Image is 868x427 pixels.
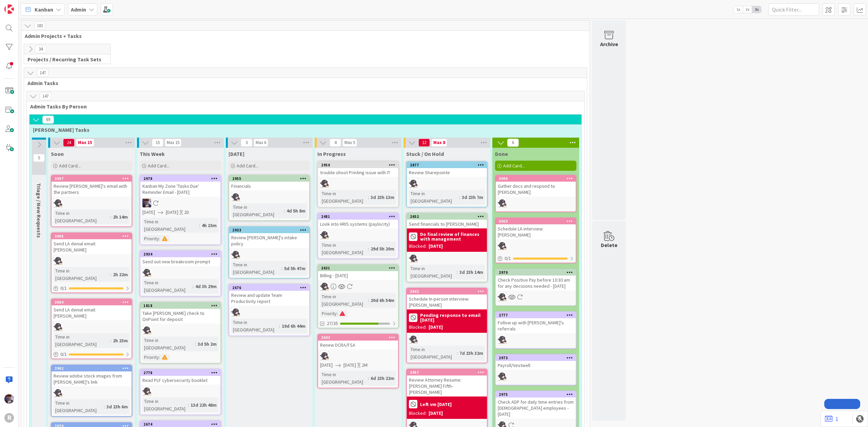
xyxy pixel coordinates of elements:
div: KN [496,199,576,207]
b: Admin [71,6,86,13]
span: 24 [63,139,75,147]
div: 1818Take [PERSON_NAME] check to OnPoint for deposit [140,303,220,324]
a: 2877Review SharepointeKNTime in [GEOGRAPHIC_DATA]:3d 23h 7m [406,161,488,207]
a: 3003Schedule LA interview: [PERSON_NAME]KN0/1 [495,218,576,263]
div: Renew DCRA/FSA [318,341,398,349]
div: Priority [142,235,159,242]
div: 0/1 [496,254,576,263]
div: 2950 [321,163,398,167]
div: Priority [320,310,337,317]
div: Review [PERSON_NAME]'s intake policy [229,233,309,248]
img: Visit kanbanzone.com [4,4,14,14]
div: Review and update Team Productivity report [229,291,309,306]
div: 2643 [318,334,398,341]
a: 2481Look into HRIS systems (paylocity)KNTime in [GEOGRAPHIC_DATA]:29d 5h 20m [317,213,399,259]
div: Time in [GEOGRAPHIC_DATA] [54,399,104,414]
a: 1818Take [PERSON_NAME] check to OnPoint for depositKNTime in [GEOGRAPHIC_DATA]:3d 5h 2mPriority: [140,302,221,364]
span: 15 [152,139,163,147]
span: Admin Tasks By Person [30,103,576,110]
div: 19d 6h 44m [280,322,307,330]
div: KN [52,256,132,265]
span: : [110,213,111,221]
div: Send LA denial email: [PERSON_NAME] [52,305,132,320]
div: 2M [362,362,368,369]
div: 4d 3h 29m [194,283,218,290]
div: Time in [GEOGRAPHIC_DATA] [142,279,193,294]
div: 2643Renew DCRA/FSA [318,334,398,349]
div: 2978 [140,176,220,182]
div: 2962Review adobe stock images from [PERSON_NAME]'s link [52,365,132,386]
div: KN [140,268,220,277]
div: 2962 [52,365,132,371]
div: Check ADP for daily time entries from [DEMOGRAPHIC_DATA] employees - [DATE] [496,398,576,419]
div: Time in [GEOGRAPHIC_DATA] [142,398,188,412]
div: 1818 [140,303,220,309]
div: KN [52,199,132,207]
div: Review Attorney Resume: [PERSON_NAME] Fifth-[PERSON_NAME] [407,375,487,396]
div: 2631Billing - [DATE] [318,265,398,280]
span: : [368,297,369,304]
img: KN [320,179,329,188]
div: Max 15 [167,141,179,144]
img: KN [498,199,507,207]
span: 3 [241,139,252,147]
img: KN [54,256,62,265]
div: 2934 [143,252,220,257]
a: 2631Billing - [DATE]KNTime in [GEOGRAPHIC_DATA]:20d 6h 54mPriority:27/35 [317,264,399,328]
span: : [159,353,160,361]
img: KN [231,250,240,259]
div: KN [318,351,398,360]
div: Time in [GEOGRAPHIC_DATA] [409,265,457,280]
div: Billing - [DATE] [318,271,398,280]
a: 2934Send out new breakroom promptKNTime in [GEOGRAPHIC_DATA]:4d 3h 29m [140,250,221,297]
span: : [457,349,458,357]
div: 2778 [140,370,220,376]
div: 2955 [232,176,309,181]
div: 3d 23h 14m [458,268,485,276]
div: 2955Financials [229,176,309,190]
div: Time in [GEOGRAPHIC_DATA] [320,293,368,308]
div: KN [496,241,576,250]
div: 3006Gather docs and respond to [PERSON_NAME] [496,176,576,197]
img: KN [320,351,329,360]
div: Blocked: [409,410,427,417]
div: 2481 [318,213,398,220]
span: [DATE] [142,209,155,216]
a: 2950trouble shoot Printing issue with ITKNTime in [GEOGRAPHIC_DATA]:3d 23h 13m [317,161,399,207]
span: 3x [752,6,761,13]
div: 4h 15m [200,222,218,229]
span: Add Card... [237,163,258,169]
div: KN [318,282,398,291]
div: Financials [229,182,309,190]
span: 6 [507,139,519,147]
div: Send financials to [PERSON_NAME] [407,220,487,228]
a: 2970Check Positive Pay before 10:30 am for any decisions needed - [DATE]KN [495,269,576,306]
b: Left vm [DATE] [420,402,452,407]
span: : [193,283,194,290]
div: Payroll/Vestwell [496,361,576,370]
a: 1 [825,415,838,423]
div: 2957 [410,370,487,375]
span: Kelly Tasks [33,126,573,133]
img: KN [498,292,507,301]
div: 2643 [321,335,398,340]
div: KN [496,372,576,381]
div: 2778 [143,370,220,375]
div: 2973Payroll/Vestwell [496,355,576,370]
img: KN [231,192,240,201]
div: 2933 [232,228,309,232]
div: 3005 [55,234,132,239]
span: : [281,265,282,272]
div: 3005Send LA denial email: [PERSON_NAME] [52,233,132,254]
div: Max 15 [78,141,92,144]
div: 2777 [496,312,576,318]
div: 2652Send financials to [PERSON_NAME] [407,213,487,228]
div: Time in [GEOGRAPHIC_DATA] [142,218,199,233]
div: Time in [GEOGRAPHIC_DATA] [409,190,459,205]
div: ML [140,199,220,207]
div: Time in [GEOGRAPHIC_DATA] [54,333,110,348]
div: 2842Schedule In-person interview: [PERSON_NAME] [407,288,487,309]
div: Time in [GEOGRAPHIC_DATA] [54,267,110,282]
div: Send LA denial email: [PERSON_NAME] [52,239,132,254]
div: 3006 [499,176,576,181]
